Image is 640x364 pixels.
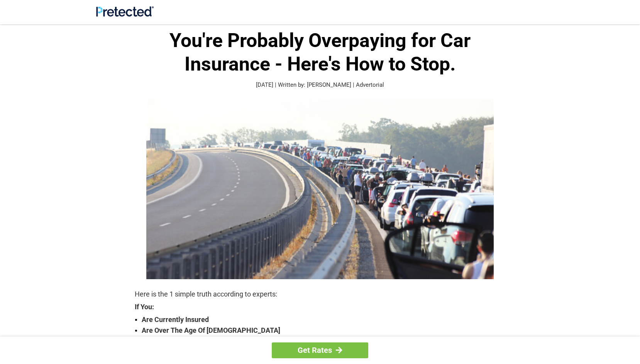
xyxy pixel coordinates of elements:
h1: You're Probably Overpaying for Car Insurance - Here's How to Stop. [135,29,505,76]
strong: If You: [135,303,505,310]
p: Here is the 1 simple truth according to experts: [135,289,505,300]
strong: Are Currently Insured [142,314,505,325]
a: Get Rates [272,342,368,358]
img: Site Logo [96,6,154,17]
strong: Are Over The Age Of [DEMOGRAPHIC_DATA] [142,325,505,336]
a: Site Logo [96,11,154,18]
strong: Drive Less Than 50 Miles Per Day [142,336,505,347]
p: [DATE] | Written by: [PERSON_NAME] | Advertorial [135,81,505,89]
